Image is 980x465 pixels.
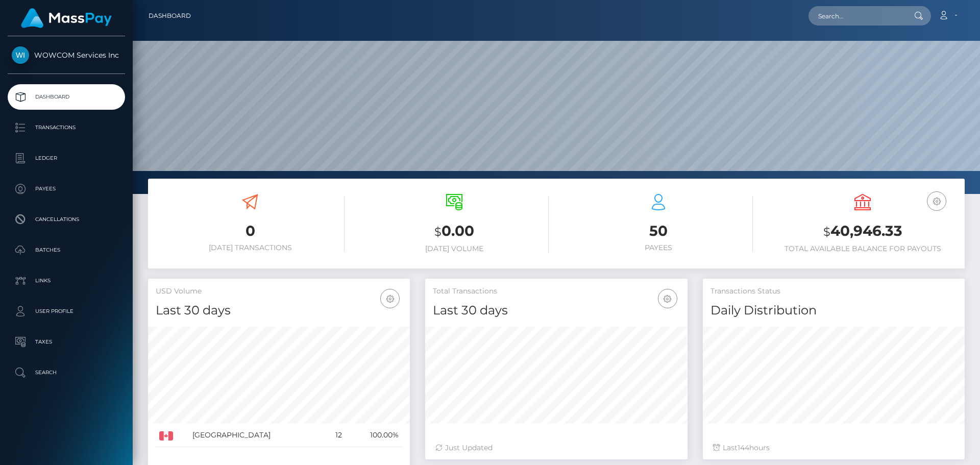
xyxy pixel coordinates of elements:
[324,424,346,447] td: 12
[12,89,121,105] p: Dashboard
[564,221,753,241] h3: 50
[808,6,904,26] input: Search...
[12,365,121,380] p: Search
[12,120,121,135] p: Transactions
[435,443,677,453] div: Just Updated
[8,51,125,60] span: WOWCOM Services Inc
[156,243,345,252] h6: [DATE] Transactions
[8,237,125,263] a: Batches
[8,329,125,355] a: Taxes
[713,443,954,453] div: Last hours
[8,145,125,171] a: Ledger
[12,304,121,319] p: User Profile
[346,424,402,447] td: 100.00%
[12,334,121,350] p: Taxes
[12,273,121,288] p: Links
[156,221,345,241] h3: 0
[12,212,121,227] p: Cancellations
[434,225,442,239] small: $
[433,286,679,297] h5: Total Transactions
[823,225,830,239] small: $
[159,431,173,440] img: CA.png
[8,176,125,202] a: Payees
[710,286,957,297] h5: Transactions Status
[8,299,125,324] a: User Profile
[12,242,121,258] p: Batches
[12,151,121,166] p: Ledger
[768,244,957,253] h6: Total Available Balance for Payouts
[433,302,679,320] h4: Last 30 days
[8,360,125,385] a: Search
[8,115,125,140] a: Transactions
[8,84,125,110] a: Dashboard
[8,207,125,232] a: Cancellations
[710,302,957,320] h4: Daily Distribution
[360,244,549,253] h6: [DATE] Volume
[564,243,753,252] h6: Payees
[156,302,402,320] h4: Last 30 days
[360,221,549,242] h3: 0.00
[12,181,121,197] p: Payees
[12,46,29,64] img: WOWCOM Services Inc
[149,5,191,27] a: Dashboard
[768,221,957,242] h3: 40,946.33
[156,286,402,297] h5: USD Volume
[8,268,125,293] a: Links
[738,443,749,452] span: 144
[189,424,324,447] td: [GEOGRAPHIC_DATA]
[21,8,112,28] img: MassPay Logo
